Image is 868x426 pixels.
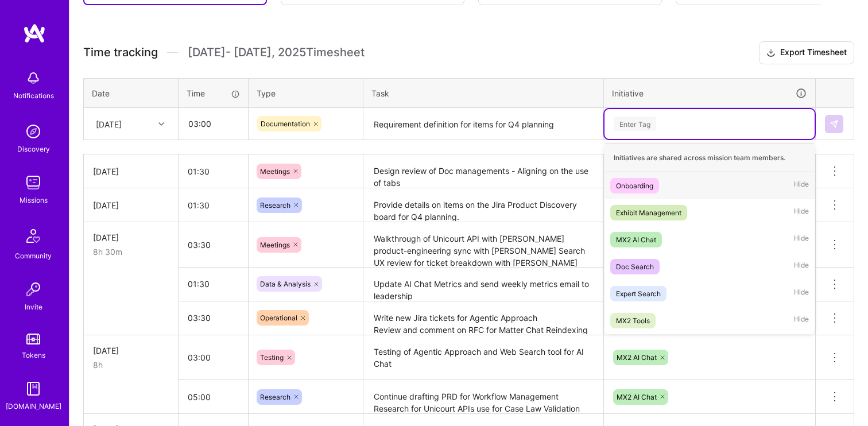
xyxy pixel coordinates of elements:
[261,119,310,128] span: Documentation
[179,109,247,139] input: HH:MM
[260,313,297,322] span: Operational
[260,201,290,210] span: Research
[616,261,654,273] div: Doc Search
[22,67,45,90] img: bell
[15,250,52,262] div: Community
[794,178,809,193] span: Hide
[365,189,602,221] textarea: Provide details on items on the Jira Product Discovery board for Q4 planning.
[249,78,363,108] th: Type
[188,45,365,60] span: [DATE] - [DATE] , 2025 Timesheet
[20,222,47,250] img: Community
[365,156,602,187] textarea: Design review of Doc managements - Aligning on the use of tabs Meeting with [PERSON_NAME] and [PE...
[616,315,650,327] div: MX2 Tools
[96,118,122,130] div: [DATE]
[260,167,290,176] span: Meetings
[22,349,45,361] div: Tokens
[93,165,169,177] div: [DATE]
[794,259,809,274] span: Hide
[23,23,46,44] img: logo
[84,78,179,108] th: Date
[794,205,809,220] span: Hide
[365,381,602,413] textarea: Continue drafting PRD for Workflow Management Research for Unicourt APIs use for Case Law Validat...
[17,143,50,155] div: Discovery
[365,303,602,334] textarea: Write new Jira tickets for Agentic Approach Review and comment on RFC for Matter Chat Reindexing ...
[766,47,776,59] i: icon Download
[617,393,657,401] span: MX2 AI Chat
[363,78,604,108] th: Task
[26,334,40,344] img: tokens
[604,144,815,172] div: Initiatives are shared across mission team members.
[794,232,809,247] span: Hide
[13,90,54,102] div: Notifications
[759,41,854,64] button: Export Timesheet
[179,156,248,187] input: HH:MM
[616,180,653,192] div: Onboarding
[20,194,48,206] div: Missions
[617,353,657,362] span: MX2 AI Chat
[614,115,656,133] div: Enter Tag
[187,87,240,99] div: Time
[365,109,602,140] textarea: Requirement definition for items for Q4 planning
[260,393,290,401] span: Research
[612,87,807,100] div: Initiative
[179,190,248,220] input: HH:MM
[260,241,290,249] span: Meetings
[93,246,169,258] div: 8h 30m
[158,121,164,127] i: icon Chevron
[179,230,248,260] input: HH:MM
[616,288,661,300] div: Expert Search
[22,120,45,143] img: discovery
[830,119,839,129] img: Submit
[365,223,602,266] textarea: Walkthrough of Unicourt API with [PERSON_NAME] product-engineering sync with [PERSON_NAME] Search...
[179,269,248,299] input: HH:MM
[794,313,809,328] span: Hide
[6,400,61,412] div: [DOMAIN_NAME]
[93,344,169,357] div: [DATE]
[22,377,45,400] img: guide book
[260,280,311,288] span: Data & Analysis
[260,353,284,362] span: Testing
[179,382,248,412] input: HH:MM
[83,45,158,60] span: Time tracking
[22,278,45,301] img: Invite
[616,234,656,246] div: MX2 AI Chat
[616,207,681,219] div: Exhibit Management
[25,301,42,313] div: Invite
[93,359,169,371] div: 8h
[179,342,248,373] input: HH:MM
[179,303,248,333] input: HH:MM
[365,336,602,379] textarea: Testing of Agentic Approach and Web Search tool for AI Chat
[93,199,169,211] div: [DATE]
[794,286,809,301] span: Hide
[365,269,602,300] textarea: Update AI Chat Metrics and send weekly metrics email to leadership
[93,231,169,243] div: [DATE]
[22,171,45,194] img: teamwork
